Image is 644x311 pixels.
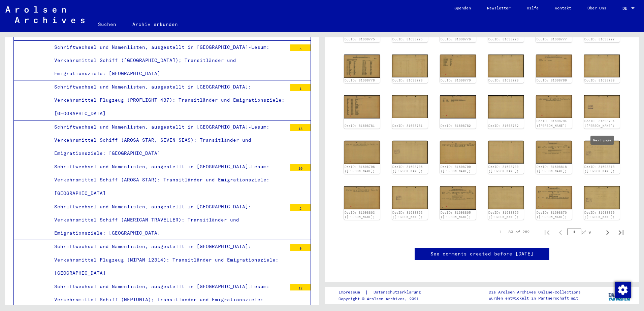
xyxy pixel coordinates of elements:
[368,289,429,296] a: Datenschutzerklärung
[290,124,311,131] div: 18
[488,186,524,209] img: 002.jpg
[339,296,429,302] p: Copyright © Arolsen Archives, 2021
[290,284,311,290] div: 12
[584,211,615,219] a: DocID: 81698870 ([PERSON_NAME])
[440,141,476,164] img: 001.jpg
[441,211,471,219] a: DocID: 81698865 ([PERSON_NAME])
[345,124,375,128] a: DocID: 81698781
[344,95,380,118] img: 001.jpg
[537,211,567,219] a: DocID: 81698870 ([PERSON_NAME])
[488,78,519,82] a: DocID: 81698779
[567,229,601,235] div: of 9
[440,55,476,78] img: 001.jpg
[290,164,311,171] div: 10
[49,200,287,240] div: Schriftwechsel und Namenlisten, ausgestellt in [GEOGRAPHIC_DATA]: Verkehrsmittel Schiff (AMERICAN...
[124,16,186,32] a: Archiv erkunden
[392,124,423,128] a: DocID: 81698781
[488,55,524,77] img: 002.jpg
[49,80,287,120] div: Schriftwechsel und Namenlisten, ausgestellt in [GEOGRAPHIC_DATA]: Verkehrsmittel Flugzeug (PROFLI...
[344,55,380,78] img: 001.jpg
[344,141,380,164] img: 001.jpg
[49,160,287,200] div: Schriftwechsel und Namenlisten, ausgestellt in [GEOGRAPHIC_DATA]-Lesum: Verkehrsmittel Schiff (AR...
[345,37,375,41] a: DocID: 81698775
[537,78,567,82] a: DocID: 81698780
[614,281,631,298] div: Zustimmung ändern
[584,165,615,173] a: DocID: 81698818 ([PERSON_NAME])
[441,124,471,128] a: DocID: 81698782
[345,211,375,219] a: DocID: 81698863 ([PERSON_NAME])
[615,282,631,298] img: Zustimmung ändern
[290,204,311,211] div: 2
[49,240,287,280] div: Schriftwechsel und Namenlisten, ausgestellt in [GEOGRAPHIC_DATA]: Verkehrsmittel Flugzeug (MIPAN ...
[392,55,428,77] img: 002.jpg
[489,289,581,295] p: Die Arolsen Archives Online-Collections
[49,41,287,80] div: Schriftwechsel und Namenlisten, ausgestellt in [GEOGRAPHIC_DATA]-Lesum: Verkehrsmittel Schiff ([G...
[537,165,567,173] a: DocID: 81698818 ([PERSON_NAME])
[392,141,428,164] img: 002.jpg
[488,211,519,219] a: DocID: 81698865 ([PERSON_NAME])
[430,250,534,257] a: See comments created before [DATE]
[488,141,524,164] img: 002.jpg
[392,95,428,118] img: 002.jpg
[290,44,311,51] div: 5
[537,119,567,128] a: DocID: 81698794 ([PERSON_NAME])
[488,37,519,41] a: DocID: 81698776
[339,289,365,296] a: Impressum
[5,6,85,23] img: Arolsen_neg.svg
[441,165,471,173] a: DocID: 81698799 ([PERSON_NAME])
[392,78,423,82] a: DocID: 81698778
[344,186,380,209] img: 001.jpg
[440,186,476,210] img: 001.jpg
[584,119,615,128] a: DocID: 81698794 ([PERSON_NAME])
[392,186,428,209] img: 002.jpg
[601,225,614,239] button: Next page
[536,141,572,164] img: 001.jpg
[554,225,567,239] button: Previous page
[345,78,375,82] a: DocID: 81698778
[290,84,311,91] div: 1
[488,95,524,118] img: 002.jpg
[392,37,423,41] a: DocID: 81698775
[488,124,519,128] a: DocID: 81698782
[392,165,423,173] a: DocID: 81698796 ([PERSON_NAME])
[536,186,572,209] img: 001.jpg
[345,165,375,173] a: DocID: 81698796 ([PERSON_NAME])
[537,37,567,41] a: DocID: 81698777
[440,95,476,118] img: 001.jpg
[614,225,628,239] button: Last page
[290,244,311,251] div: 9
[536,55,572,78] img: 001.jpg
[584,37,615,41] a: DocID: 81698777
[584,95,620,118] img: 002.jpg
[540,225,554,239] button: First page
[441,37,471,41] a: DocID: 81698776
[489,295,581,301] p: wurden entwickelt in Partnerschaft mit
[339,289,429,296] div: |
[49,120,287,160] div: Schriftwechsel und Namenlisten, ausgestellt in [GEOGRAPHIC_DATA]-Lesum: Verkehrsmittel Schiff (AR...
[90,16,124,32] a: Suchen
[441,78,471,82] a: DocID: 81698779
[536,95,572,118] img: 001.jpg
[584,186,620,209] img: 002.jpg
[499,229,529,235] div: 1 – 30 of 262
[584,78,615,82] a: DocID: 81698780
[607,287,632,304] img: yv_logo.png
[584,55,620,77] img: 002.jpg
[392,211,423,219] a: DocID: 81698863 ([PERSON_NAME])
[584,141,620,164] img: 002.jpg
[622,6,630,11] span: DE
[488,165,519,173] a: DocID: 81698799 ([PERSON_NAME])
